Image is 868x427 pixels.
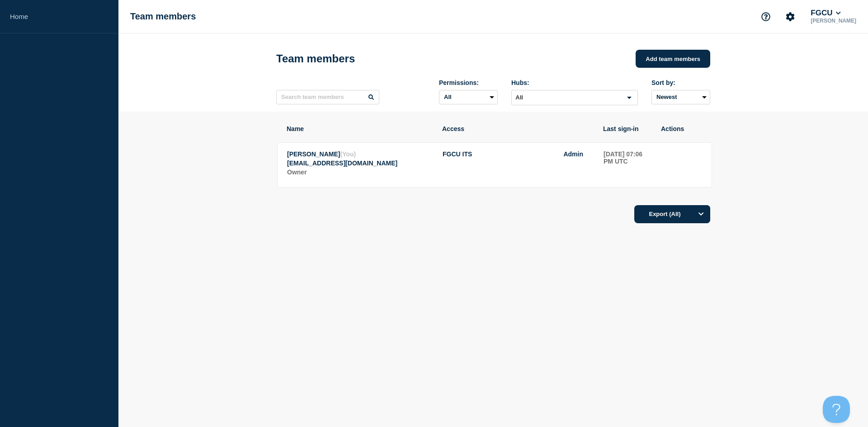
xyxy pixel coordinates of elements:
span: [PERSON_NAME] [287,150,340,158]
button: Account settings [781,7,800,26]
input: Search team members [276,90,379,104]
div: Permissions: [439,79,498,86]
button: Support [756,7,775,26]
th: Access [442,125,594,133]
p: Email: eflechsig@fgcu.edu [287,160,433,167]
button: Options [692,205,710,223]
th: Actions [660,125,702,133]
div: Sort by: [651,79,710,86]
input: Search for option [513,92,622,103]
button: Export (All) [634,205,710,223]
span: FGCU ITS [443,150,472,158]
select: Sort by [651,90,710,104]
select: Permissions: [439,90,498,104]
p: Name: Evan Flechsig [287,150,433,158]
button: Add team members [636,50,710,68]
th: Last sign-in [603,125,651,133]
h1: Team members [130,11,196,22]
li: Access to Hub FGCU ITS with role Admin [443,150,583,158]
div: Hubs: [511,79,638,86]
span: (You) [340,150,356,158]
iframe: Help Scout Beacon - Open [823,396,850,423]
button: FGCU [809,9,843,18]
span: Admin [563,150,583,158]
p: [PERSON_NAME] [809,18,858,24]
th: Name [286,125,433,133]
p: Role: Owner [287,169,433,176]
td: Last sign-in: 2025-08-13 07:06 PM UTC [603,150,652,178]
td: Actions [661,150,703,178]
div: Search for option [511,90,638,105]
h1: Team members [276,52,355,65]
